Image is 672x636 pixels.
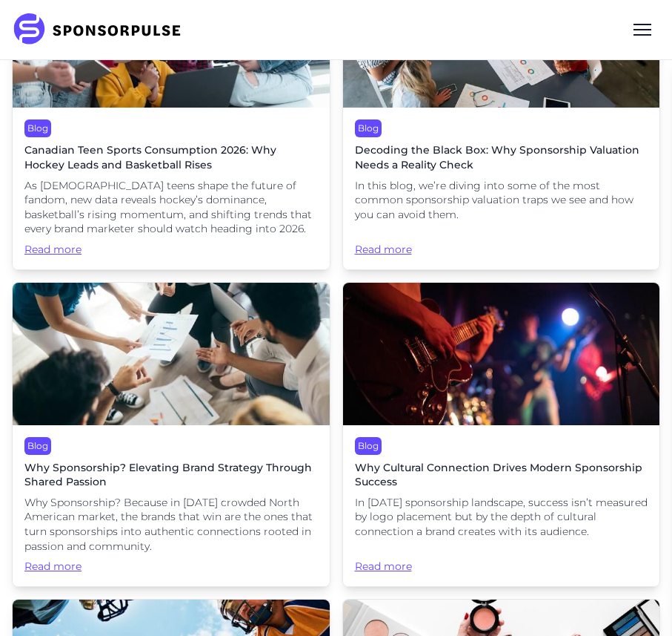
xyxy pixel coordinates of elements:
img: Neza Dolmo courtesy of Unsplash [343,283,660,425]
span: Read more [24,243,318,258]
a: BlogWhy Sponsorship? Elevating Brand Strategy Through Shared PassionWhy Sponsorship? Because in [... [12,282,330,587]
span: In this blog, we’re diving into some of the most common sponsorship valuation traps we see and ho... [355,179,648,223]
span: In [DATE] sponsorship landscape, success isn’t measured by logo placement but by the depth of cul... [355,496,648,540]
span: Why Sponsorship? Because in [DATE] crowded North American market, the brands that win are the one... [24,496,318,554]
span: Read more [24,560,318,574]
span: Read more [355,545,648,574]
a: BlogWhy Cultural Connection Drives Modern Sponsorship SuccessIn [DATE] sponsorship landscape, suc... [342,282,661,587]
span: As [DEMOGRAPHIC_DATA] teens shape the future of fandom, new data reveals hockey’s dominance, bask... [24,179,318,237]
iframe: Chat Widget [598,565,672,636]
div: Menu [625,12,660,47]
img: SponsorPulse [12,13,192,46]
span: Decoding the Black Box: Why Sponsorship Valuation Needs a Reality Check [355,143,648,172]
span: Why Sponsorship? Elevating Brand Strategy Through Shared Passion [24,461,318,490]
div: Blog [24,119,51,137]
div: Blog [24,437,51,455]
img: Photo by Getty Images courtesy of Unsplash [13,283,330,425]
span: Read more [355,228,648,257]
span: Why Cultural Connection Drives Modern Sponsorship Success [355,461,648,490]
div: Blog [355,119,382,137]
div: Blog [355,437,382,455]
span: Canadian Teen Sports Consumption 2026: Why Hockey Leads and Basketball Rises [24,143,318,172]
